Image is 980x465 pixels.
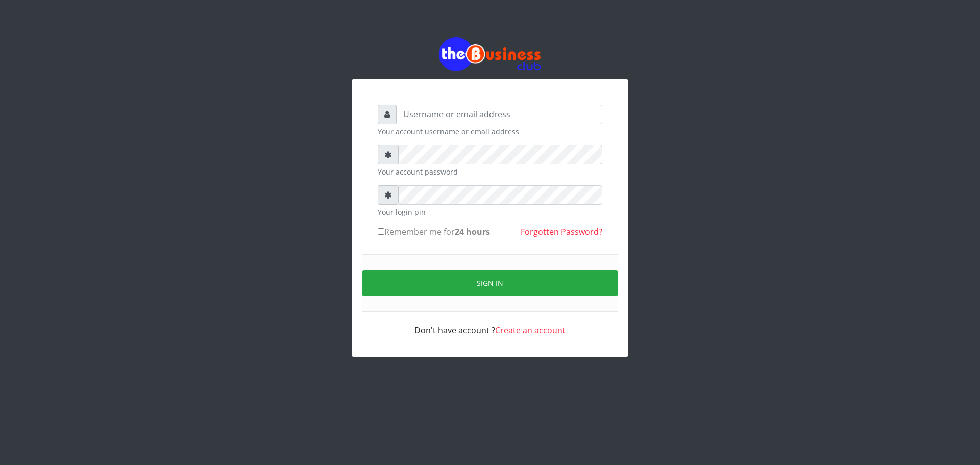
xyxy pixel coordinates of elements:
[378,228,384,235] input: Remember me for24 hours
[378,207,602,217] small: Your login pin
[397,105,602,124] input: Username or email address
[378,312,602,336] div: Don't have account ?
[378,226,490,238] label: Remember me for
[521,226,602,237] a: Forgotten Password?
[495,325,566,336] a: Create an account
[455,226,490,237] b: 24 hours
[362,270,618,296] button: Sign in
[378,166,602,177] small: Your account password
[378,126,602,137] small: Your account username or email address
